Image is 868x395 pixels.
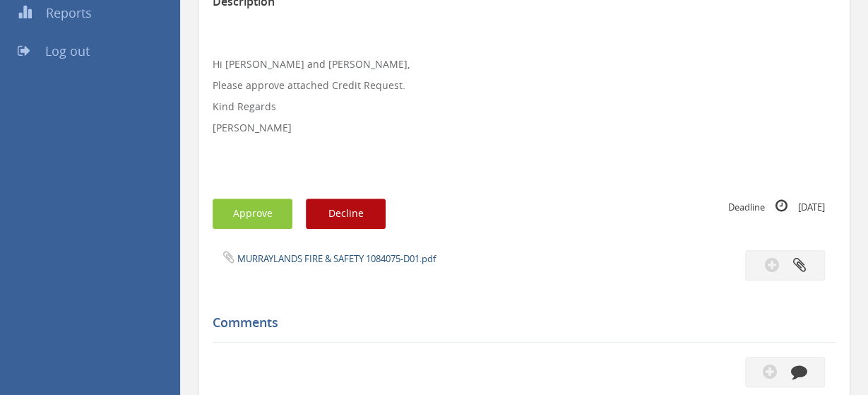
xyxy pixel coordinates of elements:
[213,316,825,330] h5: Comments
[306,199,386,229] button: Decline
[237,252,436,265] a: MURRAYLANDS FIRE & SAFETY 1084075-D01.pdf
[213,78,836,93] p: Please approve attached Credit Request.
[213,121,836,135] p: [PERSON_NAME]
[213,57,836,71] p: Hi [PERSON_NAME] and [PERSON_NAME],
[46,4,92,21] span: Reports
[45,42,90,59] span: Log out
[213,100,836,114] p: Kind Regards
[213,199,292,229] button: Approve
[728,199,825,214] small: Deadline [DATE]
